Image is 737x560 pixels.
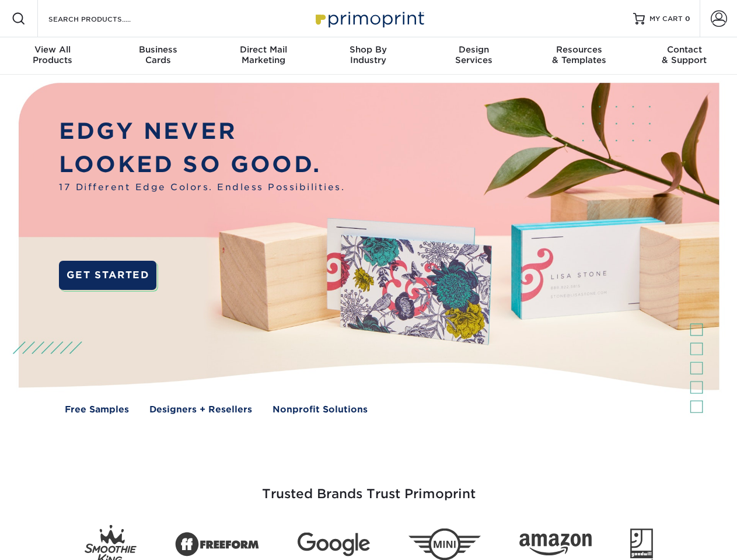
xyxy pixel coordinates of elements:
img: Primoprint [310,6,427,31]
span: Business [105,44,210,55]
a: Direct MailMarketing [211,37,316,75]
div: Industry [316,44,421,65]
div: Services [421,44,526,65]
a: Free Samples [65,403,129,416]
input: SEARCH PRODUCTS..... [47,12,161,26]
a: GET STARTED [59,261,156,290]
a: Designers + Resellers [149,403,252,416]
span: Direct Mail [211,44,316,55]
img: Amazon [519,534,592,556]
a: Resources& Templates [526,37,631,75]
a: DesignServices [421,37,526,75]
span: Shop By [316,44,421,55]
a: BusinessCards [105,37,210,75]
p: EDGY NEVER [59,115,345,148]
a: Shop ByIndustry [316,37,421,75]
span: 17 Different Edge Colors. Endless Possibilities. [59,181,345,194]
img: Google [298,533,370,556]
h3: Trusted Brands Trust Primoprint [27,459,710,516]
div: Cards [105,44,210,65]
div: & Support [632,44,737,65]
span: Resources [526,44,631,55]
div: Marketing [211,44,316,65]
div: & Templates [526,44,631,65]
a: Nonprofit Solutions [273,403,368,416]
span: Design [421,44,526,55]
span: Contact [632,44,737,55]
a: Contact& Support [632,37,737,75]
p: LOOKED SO GOOD. [59,148,345,181]
span: MY CART [649,14,683,24]
img: Goodwill [630,528,653,560]
span: 0 [685,15,690,23]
